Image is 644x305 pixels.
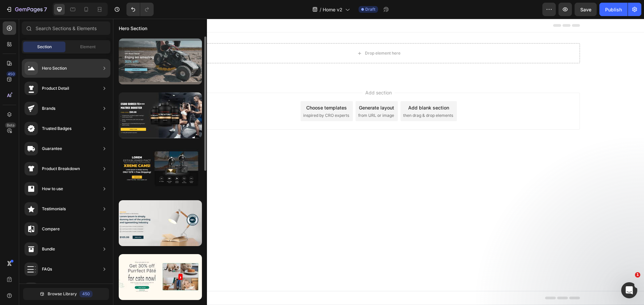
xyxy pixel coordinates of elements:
[44,5,47,13] p: 7
[42,165,80,172] div: Product Breakdown
[6,71,16,77] div: 450
[250,70,281,77] span: Add section
[605,6,622,13] div: Publish
[42,85,69,92] div: Product Detail
[42,266,52,273] div: FAQs
[580,7,591,12] span: Save
[635,272,640,278] span: 1
[621,282,637,298] iframe: Intercom live chat
[42,185,63,192] div: How to use
[42,206,66,212] div: Testimonials
[42,65,67,72] div: Hero Section
[3,3,50,16] button: 7
[190,94,236,100] span: inspired by CRO experts
[320,6,321,13] span: /
[575,3,597,16] button: Save
[290,94,340,100] span: then drag & drop elements
[23,288,109,300] button: Browse Library450
[323,6,342,13] span: Home v2
[365,6,375,12] span: Draft
[80,44,96,50] span: Element
[42,105,55,112] div: Brands
[113,19,644,305] iframe: Design area
[42,246,55,252] div: Bundle
[37,44,52,50] span: Section
[599,3,628,16] button: Publish
[42,226,60,232] div: Compare
[246,85,281,92] div: Generate layout
[126,3,154,16] div: Undo/Redo
[22,21,110,35] input: Search Sections & Elements
[295,85,336,92] div: Add blank section
[193,85,234,92] div: Choose templates
[5,123,16,128] div: Beta
[42,125,71,132] div: Trusted Badges
[42,145,62,152] div: Guarantee
[245,94,281,100] span: from URL or image
[79,291,93,297] div: 450
[252,32,287,37] div: Drop element here
[48,291,77,297] span: Browse Library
